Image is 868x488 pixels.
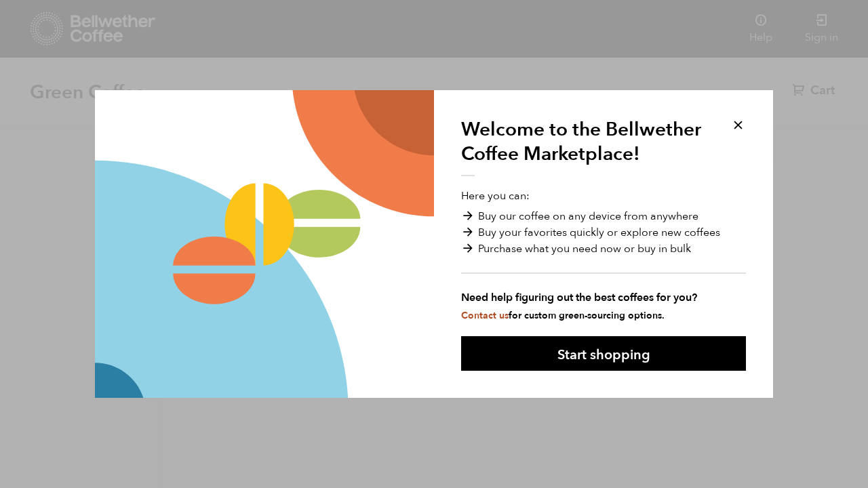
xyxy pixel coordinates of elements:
[461,336,746,371] button: Start shopping
[461,289,746,306] strong: Need help figuring out the best coffees for you?
[461,224,746,241] li: Buy your favorites quickly or explore new coffees
[461,208,746,224] li: Buy our coffee on any device from anywhere
[461,309,665,322] small: for custom green-sourcing options.
[461,309,509,322] a: Contact us
[461,188,746,322] p: Here you can:
[461,117,712,177] h1: Welcome to the Bellwether Coffee Marketplace!
[461,241,746,257] li: Purchase what you need now or buy in bulk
